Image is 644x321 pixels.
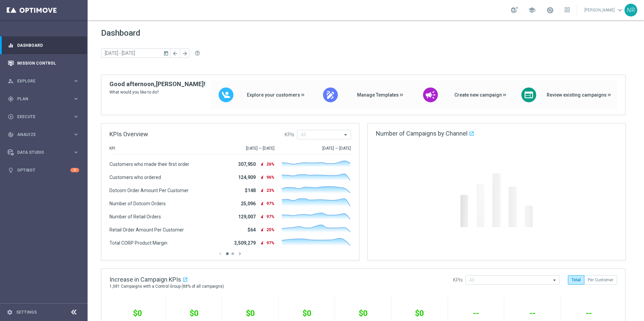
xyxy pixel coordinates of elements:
[73,149,79,155] i: keyboard_arrow_right
[8,96,14,102] i: gps_fixed
[8,149,73,155] div: Data Studio
[8,167,14,173] i: lightbulb
[8,114,14,120] i: play_circle_outline
[8,36,79,54] div: Dashboard
[17,97,73,101] span: Plan
[17,36,79,54] a: Dashboard
[8,42,14,48] i: equalizer
[7,43,79,48] button: equalizer Dashboard
[17,161,70,179] a: Optibot
[7,114,79,119] button: play_circle_outline Execute keyboard_arrow_right
[17,79,73,83] span: Explore
[7,168,79,173] button: lightbulb Optibot 5
[17,115,73,119] span: Execute
[70,168,79,172] div: 5
[73,78,79,84] i: keyboard_arrow_right
[616,6,624,14] span: keyboard_arrow_down
[7,150,79,155] button: Data Studio keyboard_arrow_right
[7,61,79,66] button: Mission Control
[7,96,79,102] button: gps_fixed Plan keyboard_arrow_right
[7,309,13,315] i: settings
[73,131,79,138] i: keyboard_arrow_right
[8,114,73,120] div: Execute
[8,78,14,84] i: person_search
[8,96,73,102] div: Plan
[7,132,79,137] button: track_changes Analyze keyboard_arrow_right
[584,5,624,15] a: [PERSON_NAME]keyboard_arrow_down
[16,310,37,314] a: Settings
[8,132,14,138] i: track_changes
[73,96,79,102] i: keyboard_arrow_right
[528,6,536,14] span: school
[73,113,79,120] i: keyboard_arrow_right
[7,78,79,84] button: person_search Explore keyboard_arrow_right
[8,161,79,179] div: Optibot
[8,78,73,84] div: Explore
[624,4,637,16] div: NR
[17,133,73,137] span: Analyze
[17,150,73,154] span: Data Studio
[8,132,73,138] div: Analyze
[8,54,79,72] div: Mission Control
[17,54,79,72] a: Mission Control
